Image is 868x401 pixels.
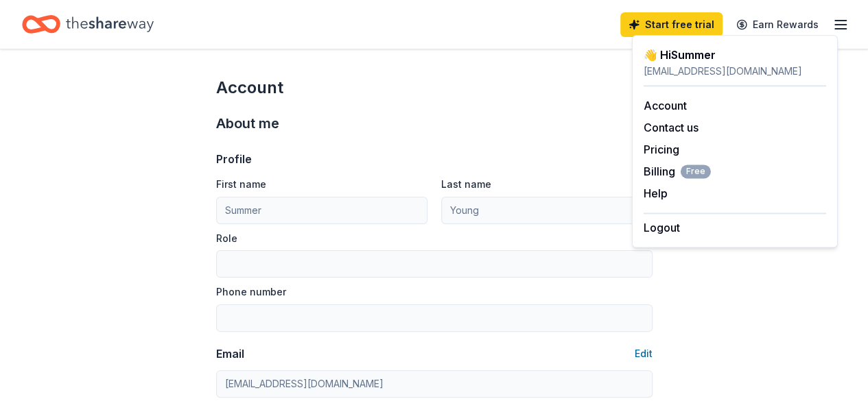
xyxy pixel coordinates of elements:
[216,285,286,299] label: Phone number
[216,345,244,362] div: Email
[22,8,154,40] a: Home
[216,178,266,191] label: First name
[644,219,680,236] button: Logout
[644,63,826,80] div: [EMAIL_ADDRESS][DOMAIN_NAME]
[681,165,711,178] span: Free
[728,12,827,37] a: Earn Rewards
[620,12,723,37] a: Start free trial
[441,178,491,191] label: Last name
[216,77,653,99] div: Account
[644,47,826,63] div: 👋 Hi Summer
[644,119,699,136] button: Contact us
[644,143,679,156] a: Pricing
[644,163,711,180] button: BillingFree
[644,99,687,112] a: Account
[216,151,252,167] div: Profile
[635,345,653,362] button: Edit
[216,232,237,245] label: Role
[644,163,711,180] span: Billing
[216,112,653,134] div: About me
[644,185,668,202] button: Help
